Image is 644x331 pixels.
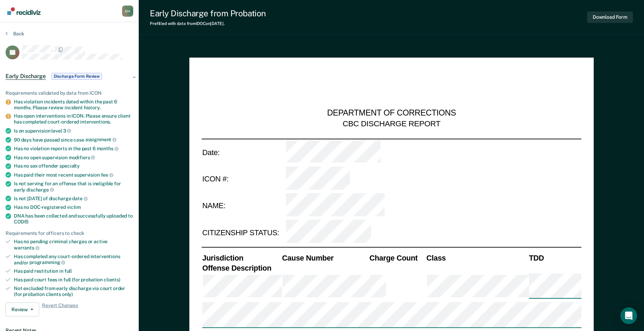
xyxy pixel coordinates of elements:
[201,166,285,193] td: ICON #:
[14,254,133,265] div: Has completed any court-ordered interventions and/or
[14,163,133,169] div: Has no sex offender
[201,139,285,166] td: Date:
[14,204,133,210] div: Has no DOC-registered
[6,73,46,80] span: Early Discharge
[14,286,133,297] div: Not excluded from early discharge via court order (for probation clients
[620,307,637,324] div: Open Intercom Messenger
[343,119,440,129] div: CBC DISCHARGE REPORT
[14,172,133,178] div: Has paid their most recent supervision
[29,260,65,265] span: programming
[59,163,80,169] span: specialty
[69,155,95,160] span: modifiers
[26,187,54,193] span: discharge
[281,253,369,263] th: Cause Number
[587,11,633,23] button: Download Form
[42,303,78,316] span: Revert Changes
[14,268,133,274] div: Has paid restitution in
[101,172,113,178] span: fee
[67,204,81,210] span: victim
[150,21,266,26] div: Prefilled with data from IDOC on [DATE] .
[201,253,281,263] th: Jurisdiction
[14,195,133,202] div: Is not [DATE] of discharge
[14,145,133,152] div: Has no violation reports in the past 6
[14,239,133,251] div: Has no pending criminal charges or active
[14,277,133,283] div: Has paid court fees in full (for probation
[104,277,120,282] span: clients)
[528,253,581,263] th: TDD
[7,7,41,15] img: Recidiviz
[201,193,285,219] td: NAME:
[369,253,426,263] th: Charge Count
[14,181,133,193] div: Is not serving for an offense that is ineligible for early
[6,31,24,37] button: Back
[150,8,266,18] div: Early Discharge from Probation
[63,128,71,134] span: 3
[14,113,133,125] div: Has open interventions in ICON. Please ensure client has completed court-ordered interventions.
[122,6,133,17] div: N H
[97,146,119,151] span: months
[201,263,281,273] th: Offense Description
[14,99,133,111] div: Has violation incidents dated within the past 6 months. Please review incident history.
[201,219,285,246] td: CITIZENSHIP STATUS:
[122,6,133,17] button: Profile dropdown button
[327,108,456,119] div: DEPARTMENT OF CORRECTIONS
[65,268,72,274] span: full
[72,196,87,201] span: date
[85,137,117,142] span: assignment
[6,230,133,236] div: Requirements for officers to check
[6,90,133,96] div: Requirements validated by data from ICON
[14,154,133,161] div: Has no open supervision
[14,137,133,143] div: 90 days have passed since case
[6,303,39,316] button: Review
[14,213,133,225] div: DNA has been collected and successfully uploaded to
[14,245,40,251] span: warrants
[51,73,102,80] span: Discharge Form Review
[426,253,528,263] th: Class
[14,219,28,224] span: CODIS
[62,291,73,297] span: only)
[14,128,133,134] div: Is on supervision level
